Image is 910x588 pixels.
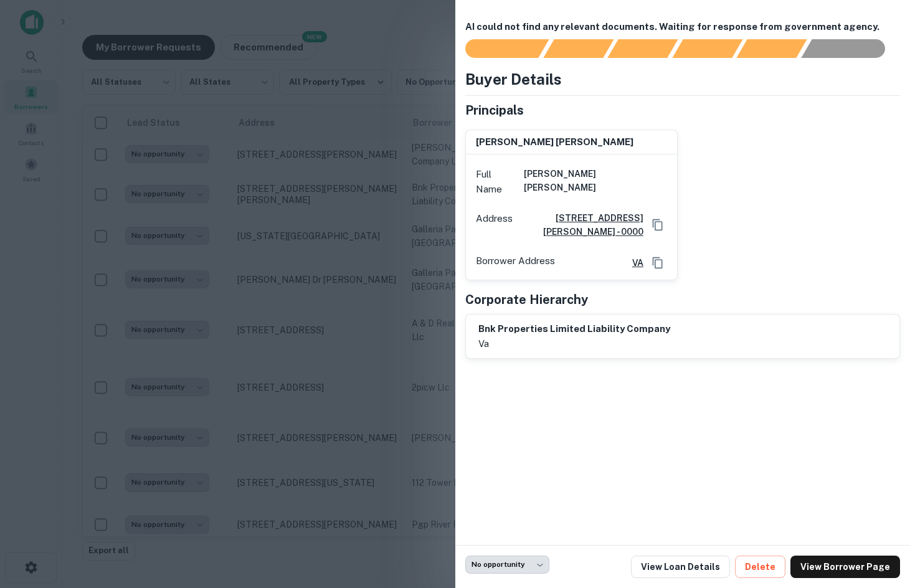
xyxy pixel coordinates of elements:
button: Copy Address [648,254,667,272]
h6: AI could not find any relevant documents. Waiting for response from government agency. [465,20,901,34]
p: Borrower Address [476,254,555,272]
h4: Buyer Details [465,68,562,90]
iframe: Chat Widget [848,488,910,548]
div: Documents found, AI parsing details... [607,39,678,58]
p: va [478,336,670,351]
div: Your request is received and processing... [543,39,614,58]
div: AI fulfillment process complete. [802,39,900,58]
button: Copy Address [648,216,667,234]
h6: bnk properties limited liability company [478,322,670,336]
p: Full Name [476,167,519,196]
div: No opportunity [465,556,549,574]
h6: [PERSON_NAME] [PERSON_NAME] [476,135,633,149]
h5: Principals [465,101,524,120]
button: Delete [735,556,785,578]
div: Sending borrower request to AI... [450,39,544,58]
div: Principals found, still searching for contact information. This may take time... [737,39,807,58]
div: Principals found, AI now looking for contact information... [672,39,742,58]
a: View Borrower Page [790,556,900,578]
a: View Loan Details [631,556,730,578]
h5: Corporate Hierarchy [465,290,588,309]
h6: [PERSON_NAME] [PERSON_NAME] [524,167,667,196]
a: VA [622,256,643,270]
p: Address [476,211,513,239]
a: [STREET_ADDRESS][PERSON_NAME] - 0000 [518,211,643,239]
